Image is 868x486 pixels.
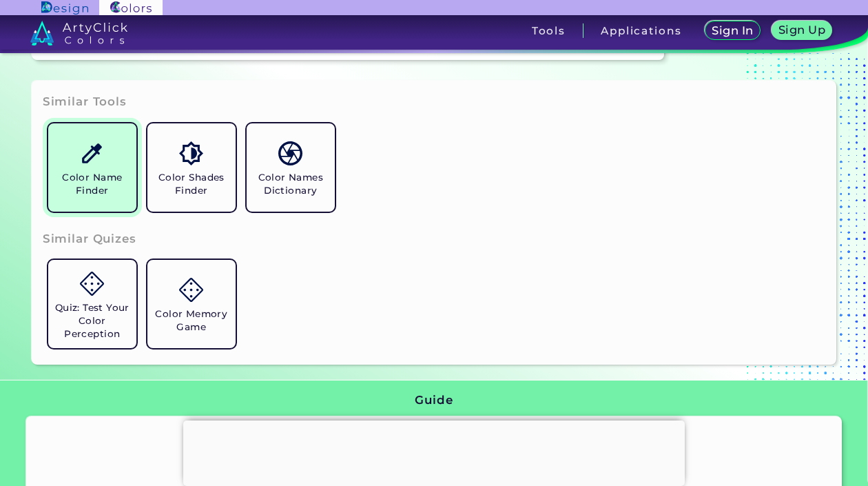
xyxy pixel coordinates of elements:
a: Color Names Dictionary [241,118,340,217]
iframe: Advertisement [183,421,685,483]
h5: Sign Up [781,25,823,35]
h3: Similar Quizes [43,231,136,247]
h3: Tools [532,26,566,36]
img: icon_color_name_finder.svg [80,141,104,165]
a: Sign In [707,22,758,39]
a: Color Shades Finder [142,118,241,217]
h5: Color Shades Finder [153,171,230,197]
a: Color Name Finder [43,118,142,217]
img: ArtyClick Design logo [41,1,87,14]
h5: Color Memory Game [153,307,230,334]
a: Quiz: Test Your Color Perception [43,254,142,354]
h2: ArtyClick "Color Hue Finder" [156,441,712,459]
img: icon_game.svg [179,278,203,302]
a: Color Memory Game [142,254,241,354]
h3: Guide [415,392,453,409]
h5: Sign In [714,26,752,36]
h3: Similar Tools [43,94,127,110]
img: icon_color_names_dictionary.svg [278,141,302,165]
h5: Color Names Dictionary [252,171,329,197]
img: icon_color_shades.svg [179,141,203,165]
h3: Applications [601,26,681,36]
img: icon_game.svg [80,272,104,296]
a: Sign Up [775,22,829,39]
h5: Color Name Finder [54,171,131,197]
h5: Quiz: Test Your Color Perception [54,301,131,341]
img: logo_artyclick_colors_white.svg [30,21,127,45]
